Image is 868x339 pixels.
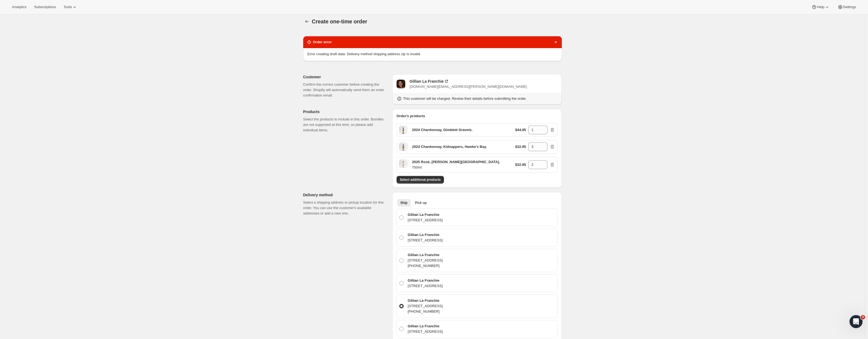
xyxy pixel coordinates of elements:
[303,117,388,133] p: Select the products to include in this order. Bundles are not supported at this time, so please a...
[408,278,443,283] p: Gillian La Franchie
[410,79,444,84] div: Gillian La Franchie
[399,159,408,168] span: 750ml
[12,5,26,9] span: Analytics
[408,309,443,314] p: [PHONE_NUMBER]
[849,315,863,328] iframe: Intercom live chat
[834,3,859,11] button: Settings
[412,159,500,165] p: 2025 Rosé, [PERSON_NAME][GEOGRAPHIC_DATA].
[408,258,443,263] p: [STREET_ADDRESS]
[312,18,367,24] span: Create one-time order
[399,142,408,151] span: Default Title
[399,126,408,134] span: Default Title
[817,5,824,9] span: Help
[408,263,443,269] p: [PHONE_NUMBER]
[408,298,443,303] p: Gillian La Franchie
[303,200,388,216] p: Select a shipping address or pickup location for this order. You can use the customer's available...
[34,5,56,9] span: Subscriptions
[515,144,526,150] p: $32.95
[808,3,833,11] button: Help
[515,127,526,133] p: $44.95
[861,315,865,319] span: 3
[303,109,388,114] p: Products
[63,5,72,9] span: Tools
[400,178,441,182] span: Select additional products
[408,283,443,289] p: [STREET_ADDRESS]
[408,232,443,238] p: Gillian La Franchie
[397,176,444,184] button: Select additional products
[515,162,526,167] p: $32.95
[408,238,443,243] p: [STREET_ADDRESS]
[408,212,443,217] p: Gillian La Franchie
[412,127,473,133] p: 2024 Chardonnay, Gimblett Gravels.
[843,5,856,9] span: Settings
[408,329,443,334] p: [STREET_ADDRESS]
[303,192,388,198] p: Delivery method
[552,38,560,46] button: Dismiss notification
[412,144,487,150] p: 2024 Chardonnay, Kidnappers, Hawke's Bay.
[400,201,407,205] span: Ship
[313,39,332,45] h2: Order error
[397,114,425,118] span: Order's products
[308,52,420,56] span: Error creating draft data: Delivery method shipping address zip is invalid
[303,82,388,98] p: Confirm the correct customer before creating the order. Shopify will automatically send them an o...
[415,201,427,205] span: Pick up
[410,85,527,89] span: [DOMAIN_NAME][EMAIL_ADDRESS][PERSON_NAME][DOMAIN_NAME]
[60,3,81,11] button: Tools
[303,74,388,80] p: Customer
[397,80,405,88] span: Gillian La Franchie
[412,165,500,170] p: 750ml
[31,3,59,11] button: Subscriptions
[408,252,443,258] p: Gillian La Franchie
[408,217,443,223] p: [STREET_ADDRESS]
[9,3,30,11] button: Analytics
[408,324,443,329] p: Gillian La Franchie
[403,96,527,101] p: This customer will be charged. Review their details before submitting the order.
[408,303,443,309] p: [STREET_ADDRESS]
